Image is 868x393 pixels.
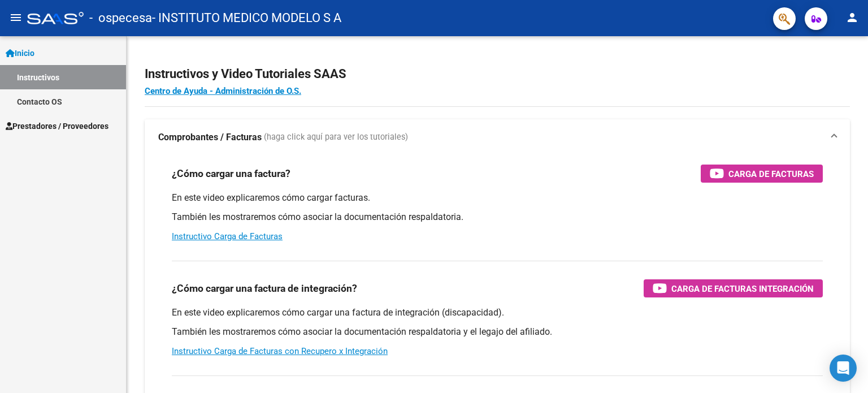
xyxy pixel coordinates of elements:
a: Centro de Ayuda - Administración de O.S. [145,86,301,96]
div: Open Intercom Messenger [830,355,857,382]
p: En este video explicaremos cómo cargar una factura de integración (discapacidad). [172,306,823,319]
a: Instructivo Carga de Facturas [172,231,283,241]
span: Prestadores / Proveedores [6,120,108,132]
span: Inicio [6,47,34,59]
a: Instructivo Carga de Facturas con Recupero x Integración [172,346,388,356]
span: - ospecesa [89,6,152,31]
p: En este video explicaremos cómo cargar facturas. [172,192,823,204]
span: Carga de Facturas [728,167,814,181]
h2: Instructivos y Video Tutoriales SAAS [145,63,850,85]
p: También les mostraremos cómo asociar la documentación respaldatoria. [172,211,823,223]
strong: Comprobantes / Facturas [158,131,262,144]
mat-expansion-panel-header: Comprobantes / Facturas (haga click aquí para ver los tutoriales) [145,119,850,156]
button: Carga de Facturas [701,165,823,183]
mat-icon: menu [9,11,23,24]
span: Carga de Facturas Integración [671,282,814,296]
mat-icon: person [845,11,859,24]
h3: ¿Cómo cargar una factura de integración? [172,280,357,296]
span: (haga click aquí para ver los tutoriales) [264,131,408,144]
h3: ¿Cómo cargar una factura? [172,166,290,182]
span: - INSTITUTO MEDICO MODELO S A [152,6,341,31]
p: También les mostraremos cómo asociar la documentación respaldatoria y el legajo del afiliado. [172,326,823,338]
button: Carga de Facturas Integración [644,279,823,297]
